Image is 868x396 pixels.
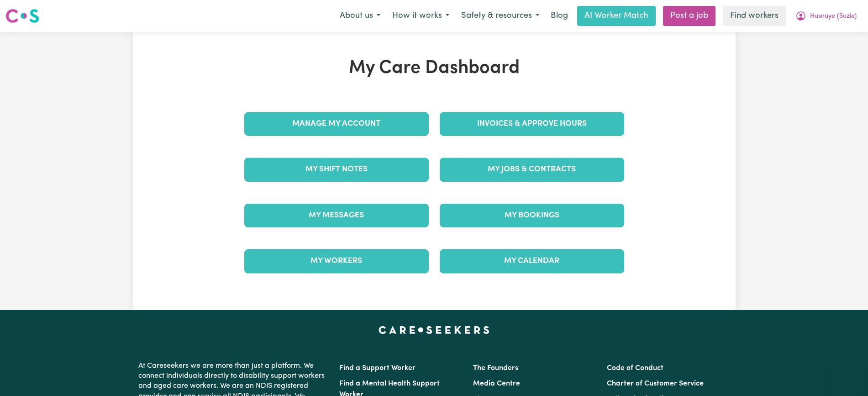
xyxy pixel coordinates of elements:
[789,6,863,26] button: My Account
[244,204,429,227] a: My Messages
[473,365,518,372] a: The Founders
[455,6,545,26] button: Safety & resources
[440,249,624,273] a: My Calendar
[723,6,786,26] a: Find workers
[334,6,386,26] button: About us
[5,5,39,26] a: Careseekers logo
[810,11,857,21] span: Husnuye (Suzie)
[440,204,624,227] a: My Bookings
[239,57,630,79] h1: My Care Dashboard
[244,112,429,136] a: Manage My Account
[831,360,861,389] iframe: Button to launch messaging window
[473,380,520,387] a: Media Centre
[607,365,663,372] a: Code of Conduct
[386,6,455,26] button: How it works
[5,8,39,24] img: Careseekers logo
[244,158,429,181] a: My Shift Notes
[440,158,624,181] a: My Jobs & Contracts
[607,380,704,387] a: Charter of Customer Service
[244,249,429,273] a: My Workers
[379,326,489,334] a: Careseekers home page
[440,112,624,136] a: Invoices & Approve Hours
[663,6,715,26] a: Post a job
[545,6,573,26] a: Blog
[577,6,656,26] a: AI Worker Match
[339,365,416,372] a: Find a Support Worker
